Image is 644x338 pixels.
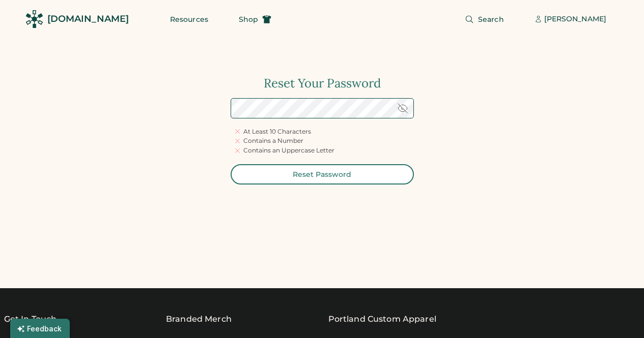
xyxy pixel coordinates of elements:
[227,9,284,29] button: Shop
[47,13,129,25] div: [DOMAIN_NAME]
[231,164,414,185] button: Reset Password
[453,9,516,29] button: Search
[158,9,220,29] button: Resources
[4,313,57,325] div: Get In Touch
[243,128,311,136] div: At Least 10 Characters
[243,146,334,155] div: Contains an Uppercase Letter
[544,14,606,24] div: [PERSON_NAME]
[478,16,504,23] span: Search
[25,10,43,28] img: Rendered Logo - Screens
[264,75,381,92] div: Reset Your Password
[328,313,436,325] a: Portland Custom Apparel
[166,313,232,325] div: Branded Merch
[243,137,303,145] div: Contains a Number
[239,16,258,23] span: Shop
